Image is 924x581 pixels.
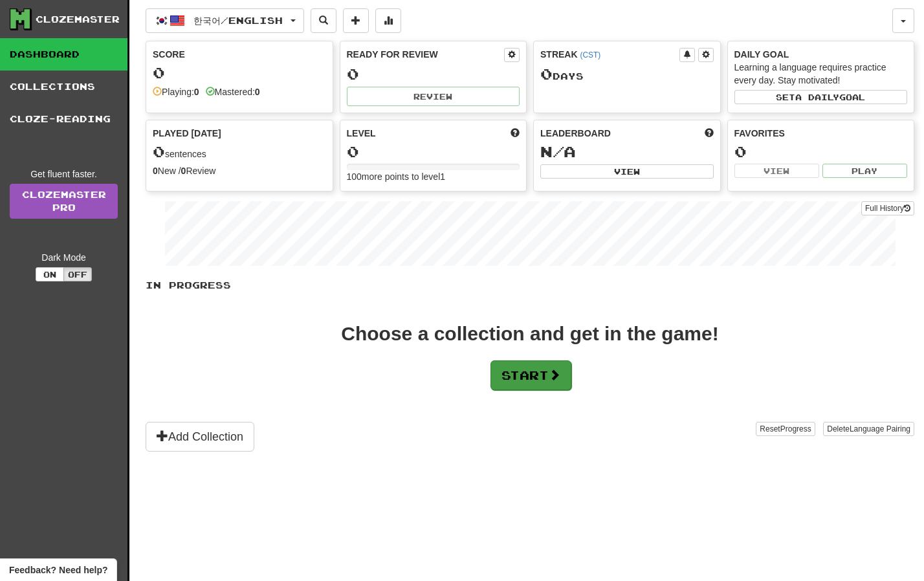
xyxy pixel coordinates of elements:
[36,13,120,26] div: Clozemaster
[734,127,908,140] div: Favorites
[347,127,376,140] span: Level
[347,48,505,61] div: Ready for Review
[511,127,520,140] span: Score more points to level up
[734,144,908,160] div: 0
[10,251,118,264] div: Dark Mode
[153,48,326,61] div: Score
[795,93,839,102] span: a daily
[540,65,553,83] span: 0
[153,164,326,177] div: New / Review
[490,360,571,390] button: Start
[780,424,811,433] span: Progress
[705,127,714,140] span: This week in points, UTC
[347,87,520,106] button: Review
[540,164,714,179] button: View
[756,422,815,436] button: ResetProgress
[206,85,260,98] div: Mastered:
[153,85,199,98] div: Playing:
[347,66,520,82] div: 0
[146,422,254,452] button: Add Collection
[146,8,304,33] button: 한국어/English
[540,142,576,160] span: N/A
[10,184,118,219] a: ClozemasterPro
[10,168,118,181] div: Get fluent faster.
[146,279,914,292] p: In Progress
[194,87,199,97] strong: 0
[580,50,600,60] a: (CST)
[255,87,260,97] strong: 0
[861,201,914,215] button: Full History
[734,90,908,104] button: Seta dailygoal
[734,48,908,61] div: Daily Goal
[63,267,92,281] button: Off
[347,170,520,183] div: 100 more points to level 1
[153,142,165,160] span: 0
[153,166,158,176] strong: 0
[734,164,819,178] button: View
[822,164,907,178] button: Play
[153,65,326,81] div: 0
[341,324,718,344] div: Choose a collection and get in the game!
[153,144,326,160] div: sentences
[734,61,908,87] div: Learning a language requires practice every day. Stay motivated!
[823,422,914,436] button: DeleteLanguage Pairing
[193,15,283,26] span: 한국어 / English
[375,8,401,33] button: More stats
[347,144,520,160] div: 0
[540,48,679,61] div: Streak
[311,8,336,33] button: Search sentences
[9,564,107,576] span: Open feedback widget
[540,66,714,83] div: Day s
[181,166,186,176] strong: 0
[36,267,64,281] button: On
[153,127,221,140] span: Played [DATE]
[540,127,611,140] span: Leaderboard
[343,8,369,33] button: Add sentence to collection
[850,424,910,433] span: Language Pairing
